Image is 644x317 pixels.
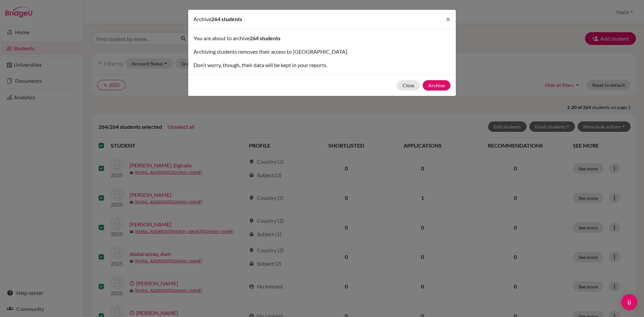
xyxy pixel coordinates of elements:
[423,80,450,91] button: Archive
[194,34,450,42] p: You are about to archive
[194,48,450,56] p: Archiving students removes their access to [GEOGRAPHIC_DATA].
[397,80,420,91] button: Close
[211,16,242,22] span: 264 students
[194,61,450,69] p: Don’t worry, though, their data will be kept in your reports.
[621,294,637,310] div: Open Intercom Messenger
[440,10,456,29] button: Close
[446,14,450,24] span: ×
[194,16,211,22] span: Archive
[250,35,280,41] span: 264 students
